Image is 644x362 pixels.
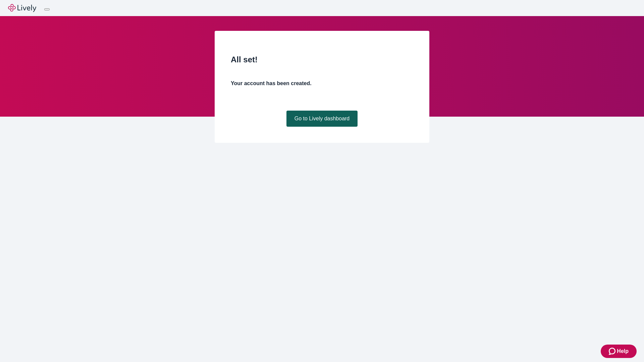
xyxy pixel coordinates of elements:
h2: All set! [231,54,413,66]
span: Help [617,347,629,355]
h4: Your account has been created. [231,79,413,87]
button: Zendesk support iconHelp [601,345,637,358]
svg: Zendesk support icon [609,347,617,355]
button: Log out [44,8,50,10]
a: Go to Lively dashboard [286,111,358,127]
img: Lively [8,4,36,12]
